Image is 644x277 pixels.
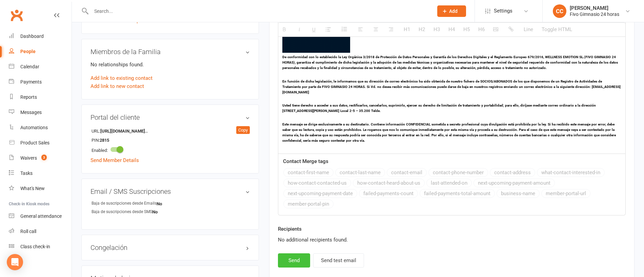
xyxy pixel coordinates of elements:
[20,170,33,176] div: Tasks
[282,103,596,113] span: Usted tiene derecho a acceder a sus datos, rectificarlos, cancelarlos, suprimirlo, ejercer su der...
[20,186,45,191] div: What's New
[282,55,618,70] span: De conformidad con lo establecido la Ley Orgánica 3/2018 de Protección de Datos Personales y Gara...
[437,5,466,17] button: Add
[90,157,139,163] a: Send Member Details
[90,126,250,136] li: URL:
[90,82,144,90] a: Add link to new contact
[9,224,72,239] a: Roll call
[90,144,250,155] li: Enabled:
[20,94,37,100] div: Reports
[20,79,42,85] div: Payments
[92,209,152,215] div: Baja de suscripciones desde SMS
[570,11,619,17] div: Fivo Gimnasio 24 horas
[152,209,191,214] strong: No
[90,114,250,121] h3: Portal del cliente
[553,4,566,18] div: CC
[157,201,196,206] strong: No
[20,33,44,39] div: Dashboard
[90,188,250,195] h3: Email / SMS Suscripciones
[9,135,72,151] a: Product Sales
[9,74,72,90] a: Payments
[9,59,72,74] a: Calendar
[20,244,50,249] div: Class check-in
[9,90,72,105] a: Reports
[313,253,364,268] button: Send test email
[41,155,47,160] span: 3
[92,200,157,207] div: Baja de suscripciones desde Emails
[89,6,428,16] input: Search...
[90,18,139,24] a: Add new membership
[9,181,72,196] a: What's New
[9,120,72,135] a: Automations
[20,229,36,234] div: Roll call
[20,125,48,130] div: Automations
[278,236,626,244] div: No additional recipients found.
[100,128,148,135] strong: [URL][DOMAIN_NAME]..
[9,239,72,254] a: Class kiosk mode
[7,254,23,270] div: Open Intercom Messenger
[278,225,302,233] label: Recipients
[9,29,72,44] a: Dashboard
[90,48,250,55] h3: Miembros de la Familia
[283,157,328,165] label: Contact Merge tags
[20,155,37,161] div: Waivers
[20,110,42,115] div: Messages
[90,74,153,82] a: Add link to existing contact
[570,5,619,11] div: [PERSON_NAME]
[494,3,512,19] span: Settings
[9,105,72,120] a: Messages
[20,213,62,219] div: General attendance
[9,44,72,59] a: People
[9,151,72,166] a: Waivers 3
[90,61,250,69] p: No relationships found.
[278,253,310,268] button: Send
[449,8,458,14] span: Add
[100,137,139,144] strong: 2815
[20,64,39,69] div: Calendar
[282,79,621,94] span: En función de dicha legislación, le informamos que su dirección de correo electrónico ha sido obt...
[90,135,250,145] li: PIN:
[282,122,616,142] span: Este mensaje se dirige exclusivamente a su destinatario. Contiene información CONFIDENCIAL someti...
[236,126,250,134] div: Copy
[90,244,250,251] h3: Congelación
[20,49,36,54] div: People
[8,7,25,24] a: Clubworx
[9,166,72,181] a: Tasks
[9,209,72,224] a: General attendance kiosk mode
[20,140,49,145] div: Product Sales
